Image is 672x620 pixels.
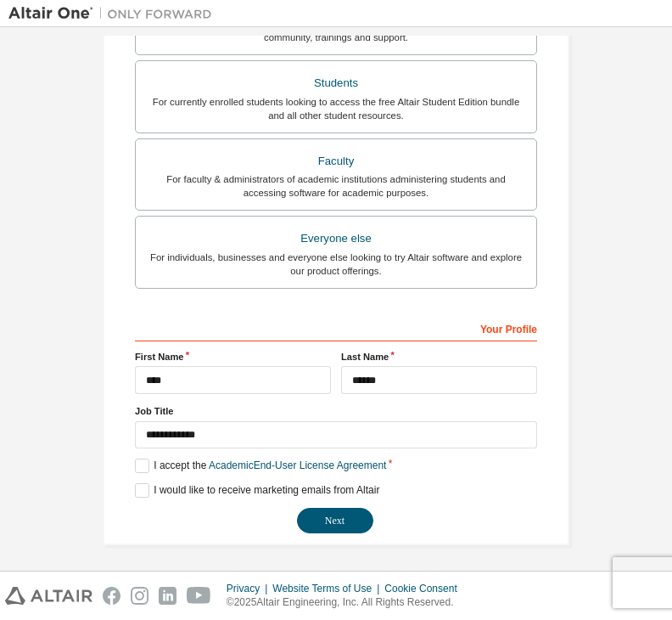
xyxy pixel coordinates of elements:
[227,582,272,595] div: Privacy
[159,587,176,605] img: linkedin.svg
[135,350,331,364] label: First Name
[5,587,92,605] img: altair_logo.svg
[297,508,373,533] button: Next
[187,587,211,605] img: youtube.svg
[146,71,526,95] div: Students
[135,314,537,341] div: Your Profile
[272,582,384,595] div: Website Terms of Use
[146,251,526,278] div: For individuals, businesses and everyone else looking to try Altair software and explore our prod...
[8,5,221,22] img: Altair One
[103,587,120,605] img: facebook.svg
[227,595,468,610] p: © 2025 Altair Engineering, Inc. All Rights Reserved.
[135,404,537,418] label: Job Title
[209,459,386,471] a: Academic End-User License Agreement
[135,483,379,498] label: I would like to receive marketing emails from Altair
[135,459,386,473] label: I accept the
[341,350,537,364] label: Last Name
[146,227,526,251] div: Everyone else
[146,95,526,122] div: For currently enrolled students looking to access the free Altair Student Edition bundle and all ...
[384,582,467,595] div: Cookie Consent
[146,172,526,200] div: For faculty & administrators of academic institutions administering students and accessing softwa...
[146,149,526,173] div: Faculty
[131,587,148,605] img: instagram.svg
